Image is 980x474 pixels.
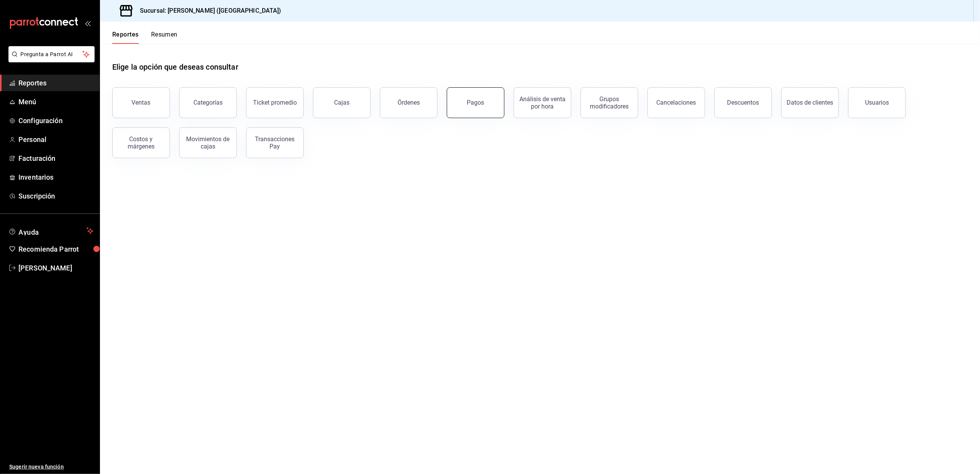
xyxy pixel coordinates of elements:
[581,87,638,118] button: Grupos modificadores
[467,99,484,106] div: Pagos
[514,87,571,118] button: Análisis de venta por hora
[18,244,93,254] span: Recomienda Parrot
[18,153,93,164] span: Facturación
[865,99,889,106] div: Usuarios
[18,115,93,126] span: Configuración
[657,99,696,106] div: Cancelaciones
[112,87,170,118] button: Ventas
[519,95,566,110] div: Análisis de venta por hora
[117,135,165,150] div: Costos y márgenes
[5,56,95,64] a: Pregunta a Parrot AI
[18,172,93,182] span: Inventarios
[9,463,93,471] span: Sugerir nueva función
[246,127,304,158] button: Transacciones Pay
[18,191,93,201] span: Suscripción
[714,87,772,118] button: Descuentos
[18,226,83,235] span: Ayuda
[398,99,420,106] div: Órdenes
[787,99,834,106] div: Datos de clientes
[134,6,281,15] h3: Sucursal: [PERSON_NAME] ([GEOGRAPHIC_DATA])
[21,50,83,58] span: Pregunta a Parrot AI
[18,134,93,145] span: Personal
[848,87,906,118] button: Usuarios
[781,87,839,118] button: Datos de clientes
[112,31,178,44] div: navigation tabs
[586,95,633,110] div: Grupos modificadores
[8,46,95,62] button: Pregunta a Parrot AI
[334,99,349,106] div: Cajas
[253,99,297,106] div: Ticket promedio
[112,31,139,44] button: Reportes
[251,135,299,150] div: Transacciones Pay
[727,99,759,106] div: Descuentos
[112,61,238,73] h1: Elige la opción que deseas consultar
[112,127,170,158] button: Costos y márgenes
[18,78,93,88] span: Reportes
[647,87,705,118] button: Cancelaciones
[447,87,504,118] button: Pagos
[313,87,371,118] button: Cajas
[85,20,91,26] button: open_drawer_menu
[193,99,223,106] div: Categorías
[246,87,304,118] button: Ticket promedio
[179,87,237,118] button: Categorías
[132,99,151,106] div: Ventas
[179,127,237,158] button: Movimientos de cajas
[18,97,93,107] span: Menú
[18,263,93,273] span: [PERSON_NAME]
[380,87,438,118] button: Órdenes
[184,135,232,150] div: Movimientos de cajas
[151,31,178,44] button: Resumen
